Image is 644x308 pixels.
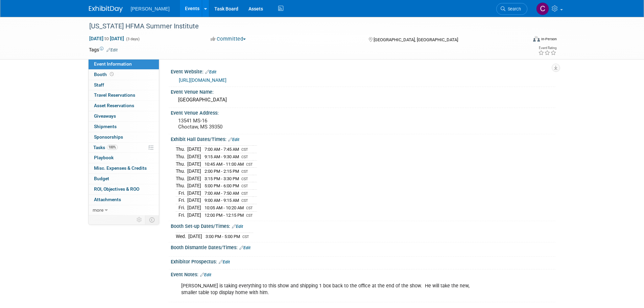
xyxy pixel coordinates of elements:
span: CST [241,155,248,159]
td: Thu. [176,146,187,153]
a: Search [496,3,527,15]
td: [DATE] [187,204,201,211]
span: Playbook [94,155,114,160]
a: Budget [89,174,159,184]
img: ExhibitDay [89,6,123,13]
td: [DATE] [187,160,201,168]
img: Chris Cobb [536,2,549,15]
a: Staff [89,80,159,90]
span: Attachments [94,197,121,202]
td: [DATE] [187,146,201,153]
a: ROI, Objectives & ROO [89,184,159,194]
td: Thu. [176,160,187,168]
a: Sponsorships [89,132,159,142]
td: Fri. [176,197,187,204]
img: Format-Inperson.png [533,36,540,42]
a: Edit [219,260,230,264]
div: Exhibitor Prospectus: [171,257,555,265]
span: Misc. Expenses & Credits [94,165,147,171]
span: CST [241,177,248,181]
td: [DATE] [187,168,201,175]
td: [DATE] [187,182,201,190]
span: Staff [94,82,104,88]
a: Edit [205,70,216,74]
span: 10:05 AM - 10:20 AM [205,205,244,210]
div: Event Notes: [171,269,555,278]
td: [DATE] [188,233,202,240]
span: more [93,207,103,213]
div: In-Person [541,37,557,42]
span: CST [242,235,249,239]
span: Asset Reservations [94,103,134,108]
div: Booth Set-up Dates/Times: [171,221,555,230]
span: CST [246,213,253,218]
div: [PERSON_NAME] is taking everything to this show and shipping 1 box back to the office at the end ... [176,279,481,300]
span: CST [241,169,248,174]
span: to [103,36,110,41]
a: Misc. Expenses & Credits [89,163,159,173]
td: [DATE] [187,153,201,161]
span: 2:00 PM - 2:15 PM [205,169,239,174]
button: Committed [208,35,248,43]
a: [URL][DOMAIN_NAME] [179,77,226,83]
td: [DATE] [187,189,201,197]
div: [US_STATE] HFMA Summer Institute [87,20,517,32]
a: Tasks100% [89,143,159,153]
span: Booth [94,72,115,77]
span: 3:15 PM - 3:30 PM [205,176,239,181]
a: Event Information [89,59,159,69]
div: Event Venue Name: [171,87,555,95]
span: [PERSON_NAME] [131,6,170,11]
td: Toggle Event Tabs [145,215,159,224]
td: [DATE] [187,175,201,182]
td: Fri. [176,211,187,218]
td: Thu. [176,175,187,182]
a: Asset Reservations [89,101,159,111]
span: ROI, Objectives & ROO [94,186,139,192]
span: 100% [107,145,118,150]
td: Thu. [176,182,187,190]
td: Thu. [176,168,187,175]
span: 9:15 AM - 9:30 AM [205,154,239,159]
a: Edit [239,245,251,250]
span: 9:00 AM - 9:15 AM [205,198,239,203]
a: Edit [200,273,211,277]
td: Fri. [176,204,187,211]
td: Wed. [176,233,188,240]
span: Tasks [93,145,118,150]
a: Edit [228,137,239,142]
span: CST [241,184,248,188]
span: Search [505,6,521,11]
span: Sponsorships [94,134,123,140]
td: Thu. [176,153,187,161]
span: Event Information [94,61,132,67]
span: Giveaways [94,113,116,119]
span: 7:00 AM - 7:50 AM [205,191,239,196]
a: Edit [106,48,118,52]
a: Attachments [89,195,159,205]
div: Event Website: [171,67,555,75]
span: CST [241,147,248,152]
span: 7:00 AM - 7:45 AM [205,147,239,152]
span: [GEOGRAPHIC_DATA], [GEOGRAPHIC_DATA] [374,37,458,42]
a: more [89,205,159,215]
span: CST [246,162,253,167]
div: Event Format [487,35,557,45]
div: Booth Dismantle Dates/Times: [171,242,555,251]
a: Edit [232,224,243,229]
a: Shipments [89,122,159,132]
a: Giveaways [89,111,159,121]
span: Budget [94,176,109,181]
pre: 13541 MS-16 Choctaw, MS 39350 [178,118,324,130]
span: 10:45 AM - 11:00 AM [205,162,244,167]
span: (3 days) [125,37,140,41]
div: Event Venue Address: [171,108,555,116]
a: Playbook [89,153,159,163]
span: 5:00 PM - 6:00 PM [205,183,239,188]
div: [GEOGRAPHIC_DATA] [176,95,550,105]
span: Travel Reservations [94,92,135,98]
div: Event Rating [538,46,556,50]
td: [DATE] [187,197,201,204]
span: [DATE] [DATE] [89,35,124,42]
span: 12:00 PM - 12:15 PM [205,213,244,218]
